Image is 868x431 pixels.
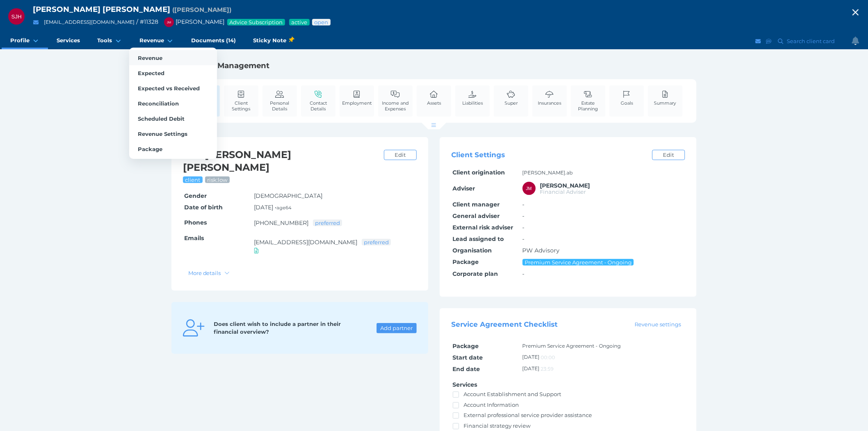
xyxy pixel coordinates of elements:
[139,37,164,44] span: Revenue
[129,80,217,96] a: Expected vs Received
[505,100,518,106] span: Super
[183,149,380,174] h2: Mrs [PERSON_NAME] [PERSON_NAME]
[138,146,162,152] span: Package
[377,325,416,331] span: Add partner
[129,126,217,141] a: Revenue Settings
[160,18,224,25] span: [PERSON_NAME]
[57,37,80,44] span: Services
[314,19,329,25] span: Advice status: Review not yet booked in
[97,37,112,44] span: Tools
[2,33,48,49] a: Profile
[185,204,223,211] span: Date of birth
[129,65,217,80] a: Expected
[380,100,411,112] span: Income and Expenses
[765,36,773,46] button: SMS
[460,85,485,110] a: Liabilities
[464,422,531,429] span: Financial strategy review
[573,100,603,112] span: Estate Planning
[340,85,374,110] a: Employment
[10,37,30,44] span: Profile
[129,50,217,65] a: Revenue
[171,61,697,71] h1: Details and Management
[172,6,231,14] span: Preferred name
[138,100,179,107] span: Reconciliation
[453,354,483,361] span: Start date
[786,38,839,44] span: Search client card
[185,177,201,183] span: client
[44,19,135,25] a: [EMAIL_ADDRESS][DOMAIN_NAME]
[464,401,519,408] span: Account Information
[524,259,633,266] span: Premium Service Agreement - Ongoing
[526,186,532,191] span: JM
[138,115,185,122] span: Scheduled Debit
[342,100,372,106] span: Employment
[464,391,562,397] span: Account Establishment and Support
[523,247,560,254] span: PW Advisory
[138,55,162,61] span: Revenue
[207,177,228,183] span: risk: low
[136,18,158,25] span: / # 11328
[33,5,170,14] span: [PERSON_NAME] [PERSON_NAME]
[536,85,564,110] a: Insurances
[185,270,223,276] span: More details
[521,352,685,363] td: [DATE]
[8,8,25,25] div: Sharyn Joy Harris
[301,85,336,116] a: Contact Details
[185,219,207,226] span: Phones
[754,36,763,46] button: Email
[131,33,183,49] a: Revenue
[503,85,520,110] a: Super
[303,100,333,112] span: Contact Details
[254,238,358,246] a: [EMAIL_ADDRESS][DOMAIN_NAME]
[523,201,525,208] span: -
[253,36,294,45] span: Sticky Note
[138,85,200,92] span: Expected vs Received
[453,235,504,243] span: Lead assigned to
[453,169,505,176] span: Client origination
[427,100,441,106] span: Assets
[315,220,341,226] span: preferred
[453,247,492,254] span: Organisation
[654,100,676,106] span: Summary
[191,37,236,44] span: Documents (14)
[453,212,500,220] span: General adviser
[541,366,554,372] span: 23:59
[621,100,633,106] span: Goals
[453,258,479,266] span: Package
[31,17,41,28] button: Email
[254,204,292,211] span: [DATE] •
[183,33,244,49] a: Documents (14)
[774,36,839,46] button: Search client card
[224,85,258,116] a: Client Settings
[229,19,283,25] span: Advice Subscription
[523,270,525,277] span: -
[184,268,234,278] button: More details
[451,151,505,159] span: Client Settings
[523,224,525,231] span: -
[185,192,207,199] span: Gender
[185,234,204,242] span: Emails
[11,14,21,20] span: SJH
[453,224,514,231] span: External risk adviser
[652,85,678,110] a: Summary
[523,212,525,220] span: -
[378,85,413,116] a: Income and Expenses
[538,100,562,106] span: Insurances
[226,100,256,112] span: Client Settings
[453,201,500,208] span: Client manager
[129,111,217,126] a: Scheduled Debit
[265,100,295,112] span: Personal Details
[521,340,685,352] td: Premium Service Agreement - Ongoing
[453,185,475,192] span: Adviser
[571,85,605,116] a: Estate Planning
[631,320,685,328] a: Revenue settings
[523,235,525,243] span: -
[138,70,164,76] span: Expected
[540,182,590,189] span: Jonathon Martino
[164,17,174,27] div: Jonathon Martino
[167,21,171,24] span: JM
[254,192,323,199] span: [DEMOGRAPHIC_DATA]
[652,150,685,160] a: Edit
[523,182,536,195] div: Jonathon Martino
[277,205,292,211] small: age 64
